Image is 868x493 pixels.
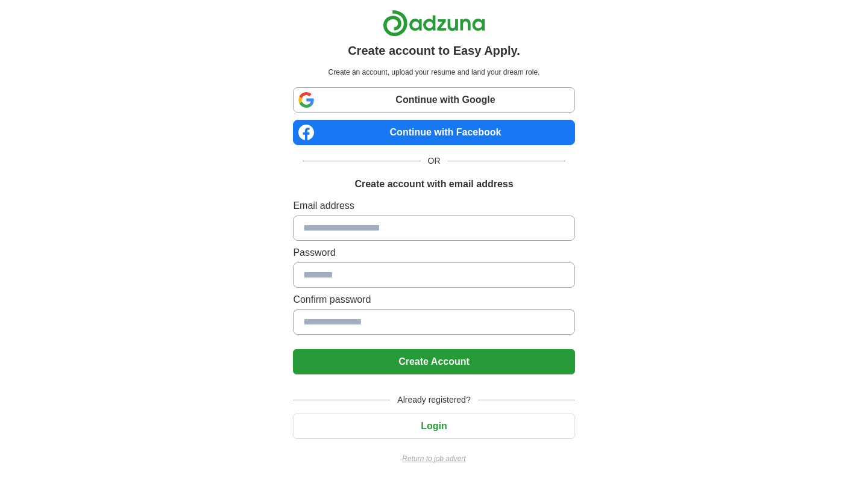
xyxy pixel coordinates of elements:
img: Adzuna logo [383,10,485,37]
label: Password [293,246,574,260]
button: Create Account [293,349,574,374]
a: Continue with Google [293,87,574,113]
a: Return to job advert [293,453,574,464]
a: Continue with Facebook [293,120,574,145]
h1: Create account with email address [354,177,513,191]
p: Create an account, upload your resume and land your dream role. [295,67,572,78]
span: OR [421,155,448,167]
h1: Create account to Easy Apply. [348,42,520,60]
button: Login [293,414,574,439]
label: Confirm password [293,293,574,307]
a: Login [293,421,574,431]
label: Email address [293,199,574,213]
span: Already registered? [390,394,477,406]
